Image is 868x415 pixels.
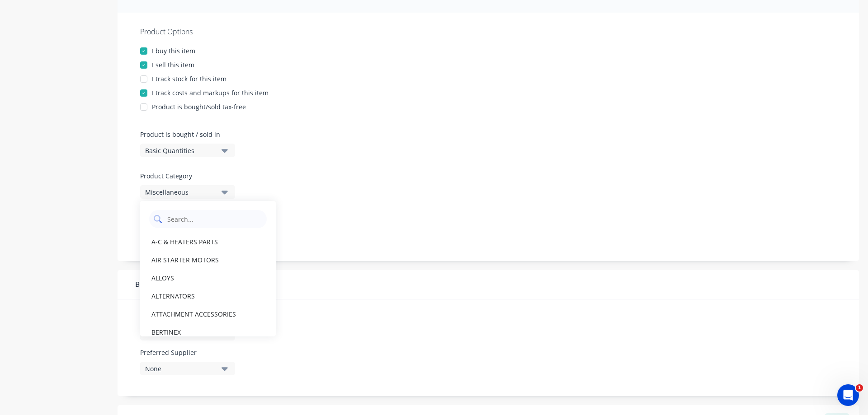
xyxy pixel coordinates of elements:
[152,88,269,98] div: I track costs and markups for this item
[152,46,195,56] div: I buy this item
[140,130,231,139] label: Product is bought / sold in
[140,185,235,199] button: Miscellaneous
[140,269,276,287] div: ALLOYS
[152,60,194,70] div: I sell this item
[140,348,235,357] label: Preferred Supplier
[152,74,226,84] div: I track stock for this item
[140,323,276,341] div: BERTINEX
[145,146,217,155] div: Basic Quantities
[140,171,231,181] label: Product Category
[140,287,276,305] div: ALTERNATORS
[140,251,276,269] div: AIR STARTER MOTORS
[140,233,276,251] div: A-C & HEATERS PARTS
[140,362,235,375] button: None
[118,270,859,299] div: Buying
[856,384,863,392] span: 1
[140,26,836,37] div: Product Options
[145,187,217,197] div: Miscellaneous
[140,144,235,157] button: Basic Quantities
[166,210,262,228] input: Search...
[145,364,217,373] div: None
[152,102,246,112] div: Product is bought/sold tax-free
[837,384,859,406] iframe: Intercom live chat
[140,305,276,323] div: ATTACHMENT ACCESSORIES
